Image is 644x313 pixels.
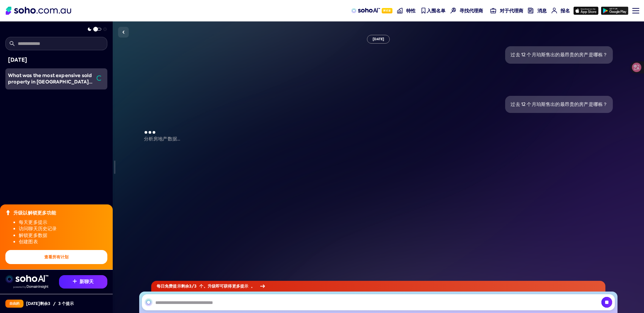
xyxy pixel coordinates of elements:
img: 推荐图标 [73,279,77,283]
img: 升级图标 [5,210,11,215]
font: 升级以解锁更多功能 [13,209,56,216]
font: 分析房地产数据... [144,136,180,142]
font: / [53,301,56,307]
img: 侧边栏切换图标 [119,28,127,36]
font: 新聊天 [79,278,94,285]
span: What was the most expensive sold property in [GEOGRAPHIC_DATA] in the past 12 months? [8,72,92,92]
font: 过去 12 个月珀斯售出的最昂贵的房产是哪栋？ [511,101,607,107]
font: 测试版 [383,9,391,12]
font: 查看所有计划 [44,254,68,260]
button: Cancel request [601,297,612,308]
img: 新闻导航图标 [528,8,534,13]
button: 新聊天 [59,275,107,289]
img: sohoAI 徽标 [351,8,380,13]
font: 3 个提示 [58,301,74,306]
font: 每日免费提示剩余3/3 [157,283,197,289]
img: 代理导航图标 [551,8,557,13]
font: 特性 [406,7,416,14]
font: 过去 12 个月珀斯售出的最昂贵的房产是哪栋？ [511,52,607,58]
button: 查看所有计划 [5,250,107,264]
img: 属性导航图标 [397,8,403,13]
a: What was the most expensive sold property in [GEOGRAPHIC_DATA] in the past 12 months? [5,68,93,89]
font: 报名 [560,7,570,14]
img: 查找代理图标 [450,8,456,13]
font: 自由的 [9,301,19,306]
font: 。升级即可获得更多提示 [204,283,249,289]
img: SohoAI 标志黑色 [145,298,153,306]
font: 解锁更多数据 [19,232,47,238]
img: sohoai 徽标 [5,275,48,283]
font: 入围名单 [427,7,445,14]
img: 代理导航图标 [490,8,496,13]
font: [DATE] [373,37,384,42]
img: 箭头图标 [260,285,265,288]
font: [DATE]剩余 [26,301,48,306]
img: 苏荷区标志 [6,7,71,15]
font: 每天更多提示 [19,219,47,225]
font: 个 [199,283,203,289]
font: 消息 [537,7,547,14]
font: [DATE] [8,56,27,64]
font: 创建图表 [19,239,38,245]
font: 对于代理商 [500,7,523,14]
img: 谷歌播放图标 [601,7,628,15]
font: 3 [48,301,50,306]
img: 应用商店图标 [574,7,598,15]
img: 数据由 Domain Insight 提供 [13,285,48,289]
div: 过去 12 个月珀斯售出的最昂贵的房产是哪栋？ [8,72,93,85]
font: 访问聊天历史记录 [19,226,57,232]
font: 。 [251,283,255,289]
img: 发送图标 [601,297,612,308]
img: 候选名单导航图标 [421,8,426,13]
font: 寻找代理商 [460,7,483,14]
